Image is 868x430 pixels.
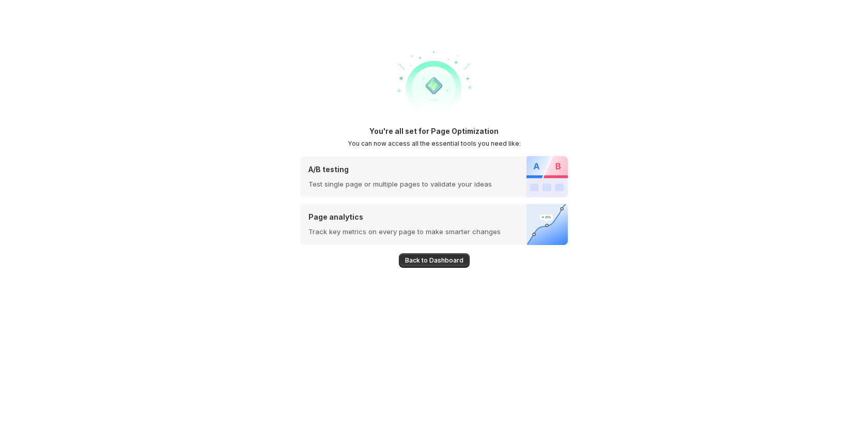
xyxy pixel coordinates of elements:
p: Track key metrics on every page to make smarter changes [308,226,501,237]
img: A/B testing [526,156,568,197]
img: welcome [393,43,475,126]
h1: You're all set for Page Optimization [369,126,499,136]
p: A/B testing [308,164,492,175]
span: Back to Dashboard [405,256,463,265]
button: Back to Dashboard [399,253,470,268]
img: Page analytics [526,204,568,245]
h2: You can now access all the essential tools you need like: [348,140,521,148]
p: Test single page or multiple pages to validate your ideas [308,179,492,189]
p: Page analytics [308,212,501,222]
